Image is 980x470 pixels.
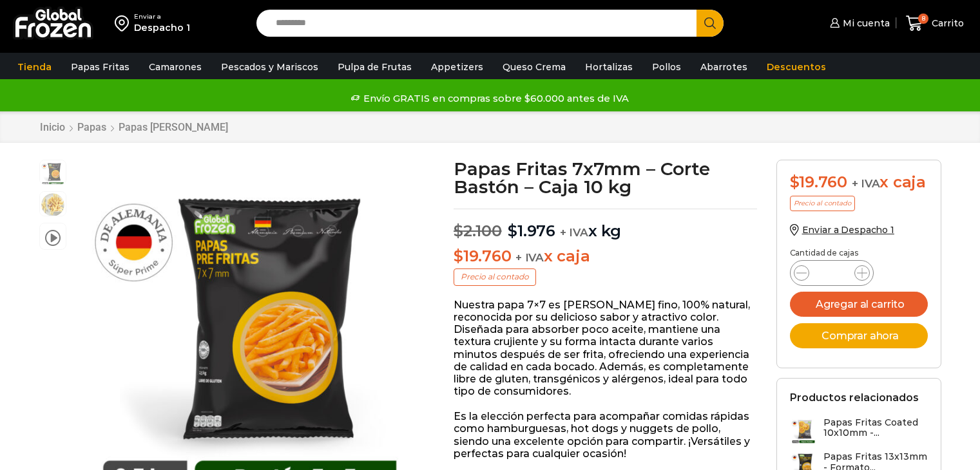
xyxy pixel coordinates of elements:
[515,251,544,264] span: + IVA
[40,160,66,186] span: 7×7
[790,417,928,445] a: Papas Fritas Coated 10x10mm -...
[760,55,832,79] a: Descuentos
[790,196,855,211] p: Precio al contado
[118,121,229,133] a: Papas [PERSON_NAME]
[454,247,463,265] span: $
[39,121,66,133] a: Inicio
[840,17,890,30] span: Mi cuenta
[454,209,757,241] p: x kg
[579,55,639,79] a: Hortalizas
[694,55,754,79] a: Abarrotes
[802,224,894,236] span: Enviar a Despacho 1
[646,55,687,79] a: Pollos
[820,264,844,282] input: Product quantity
[790,391,919,404] h2: Productos relacionados
[508,221,517,240] span: $
[454,299,757,398] p: Nuestra papa 7×7 es [PERSON_NAME] fino, 100% natural, reconocida por su delicioso sabor y atracti...
[918,14,928,24] span: 8
[790,249,928,258] p: Cantidad de cajas
[39,121,229,133] nav: Breadcrumb
[331,55,418,79] a: Pulpa de Frutas
[790,224,894,236] a: Enviar a Despacho 1
[454,221,502,240] bdi: 2.100
[454,410,757,460] p: Es la elección perfecta para acompañar comidas rápidas como hamburguesas, hot dogs y nuggets de p...
[40,192,66,218] span: 7×7
[64,55,136,79] a: Papas Fritas
[790,323,928,348] button: Comprar ahora
[823,417,928,439] h3: Papas Fritas Coated 10x10mm -...
[425,55,490,79] a: Appetizers
[142,55,208,79] a: Camarones
[827,10,890,36] a: Mi cuenta
[790,173,928,192] div: x caja
[496,55,572,79] a: Queso Crema
[454,160,757,196] h1: Papas Fritas 7x7mm – Corte Bastón – Caja 10 kg
[560,226,588,239] span: + IVA
[11,55,58,79] a: Tienda
[134,21,190,34] div: Despacho 1
[215,55,325,79] a: Pescados y Mariscos
[790,173,847,191] bdi: 19.760
[134,12,190,21] div: Enviar a
[454,247,757,266] p: x caja
[790,292,928,317] button: Agregar al carrito
[928,17,964,30] span: Carrito
[454,268,536,285] p: Precio al contado
[454,221,463,240] span: $
[77,121,107,133] a: Papas
[697,10,724,37] button: Search button
[115,12,134,34] img: address-field-icon.svg
[903,8,967,39] a: 8 Carrito
[454,247,511,265] bdi: 19.760
[790,173,800,191] span: $
[852,177,880,190] span: + IVA
[508,221,555,240] bdi: 1.976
